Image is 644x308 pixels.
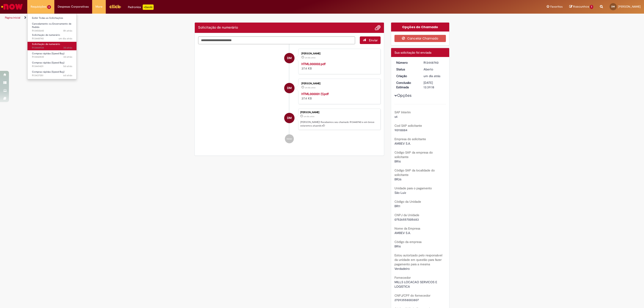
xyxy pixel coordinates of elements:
[394,51,431,55] span: Sua solicitação foi enviada
[618,5,641,8] span: [PERSON_NAME]
[394,186,432,190] b: Unidade para o pagamento
[391,23,449,32] div: Opções do Chamado
[304,115,314,118] time: 26/08/2025 14:39:13
[28,42,77,50] a: Aberto R13444934 : Solicitação de numerário
[394,168,435,177] b: Código SAP da localidade do solicitante
[63,29,72,32] span: 8h atrás
[394,124,422,128] b: Cod SAP solicitante
[32,61,64,64] span: Compras rápidas (Speed Buy)
[393,74,420,78] dt: Criação
[198,36,355,44] textarea: Digite sua mensagem aqui...
[32,29,72,33] span: R13450640
[63,74,72,77] time: 21/08/2025 15:33:13
[143,4,154,10] p: +GenAi
[304,115,314,118] span: um dia atrás
[300,120,378,127] p: [PERSON_NAME]! Recebemos seu chamado R13448740 e em breve estaremos atuando.
[47,5,51,9] span: 6
[63,65,72,68] span: 5d atrás
[394,35,446,42] button: Cancelar Chamado
[305,86,316,89] time: 26/08/2025 14:39:06
[59,37,72,40] time: 26/08/2025 14:39:15
[394,240,422,244] b: Código da empresa
[394,267,410,271] span: Verdadeiro
[394,231,411,235] span: AMBEV S.A.
[28,70,77,78] a: Aberto R13437051 : Compras rápidas (Speed Buy)
[394,217,419,222] span: 07526557005683
[394,141,411,146] span: AMBEV S.A.
[360,36,381,44] button: Enviar
[32,42,60,46] span: Solicitação de numerário
[301,92,376,101] div: 37.4 KB
[394,298,419,302] span: 27093558003807
[28,21,77,31] a: Aberto R13450640 : Cancelamento ou Encerramento de Pedido
[305,56,316,59] time: 26/08/2025 14:39:06
[63,55,72,59] span: 3d atrás
[300,111,378,114] div: [PERSON_NAME]
[109,3,121,10] img: click_logo_yellow_360x200.png
[590,5,593,9] span: 1
[394,226,420,230] b: Nome da Empresa
[32,46,72,50] span: R13444934
[284,53,294,63] div: Douglas Soares Mendes
[27,13,77,79] ul: Requisições
[284,83,294,93] div: Douglas Soares Mendes
[287,83,292,93] span: DM
[394,244,401,248] span: BR16
[287,113,292,123] span: DM
[128,4,154,10] div: Padroniza
[394,280,438,289] span: MILLS LOCACAO SERVICOS E LOGISTICA
[301,62,376,71] div: 37.4 KB
[394,191,406,195] span: São Luiz
[59,37,72,40] span: um dia atrás
[284,113,294,123] div: Douglas Soares Mendes
[394,159,401,163] span: BR16
[569,5,593,9] a: Rascunhos
[5,16,20,19] a: Página inicial
[394,253,442,266] b: Estou autorizado pelo responsável da unidade em questão para fazer pagamento para a mesma
[301,92,329,96] strong: HTML000001 (1).pdf
[394,293,430,297] b: CNPJ/CPF do fornecedor
[305,86,316,89] span: um dia atrás
[305,56,316,59] span: um dia atrás
[394,200,421,204] b: Código da Unidade
[394,137,426,141] b: Empresa do solicitante
[393,67,420,72] dt: Status
[394,115,398,119] span: s4
[28,16,77,21] a: Exibir Todas as Solicitações
[369,38,378,42] span: Enviar
[32,55,72,59] span: R13442830
[32,22,71,29] span: Cancelamento ou Encerramento de Pedido
[394,204,400,208] span: BR11
[287,53,292,63] span: DM
[424,60,444,65] div: R13448740
[393,60,420,65] dt: Número
[3,14,426,22] ul: Trilhas de página
[394,150,433,159] b: Código SAP da empresa do solicitante
[63,29,72,32] time: 27/08/2025 07:51:00
[63,74,72,77] span: 6d atrás
[424,74,440,78] span: um dia atrás
[573,4,589,9] span: Rascunhos
[424,74,444,78] div: 26/08/2025 14:39:13
[0,2,23,11] img: ServiceNow
[394,128,407,132] span: 90118884
[32,37,72,40] span: R13448740
[550,4,563,9] span: Favoritos
[32,65,72,68] span: R13441429
[424,80,444,89] div: [DATE] 13:39:18
[301,52,376,55] div: [PERSON_NAME]
[32,33,60,37] span: Solicitação de numerário
[63,46,72,49] time: 25/08/2025 15:20:30
[394,213,419,217] b: CNPJ da Unidade
[32,70,64,74] span: Compras rápidas (Speed Buy)
[198,44,381,148] ul: Histórico de tíquete
[375,25,381,31] button: Adicionar anexos
[394,110,411,114] b: SAP Interim
[28,33,77,41] a: Aberto R13448740 : Solicitação de numerário
[31,4,46,9] span: Requisições
[63,65,72,68] time: 22/08/2025 23:47:47
[58,4,89,9] span: Despesas Corporativas
[424,67,444,72] div: Aberto
[301,62,326,66] a: HTML000002.pdf
[424,74,440,78] time: 26/08/2025 14:39:13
